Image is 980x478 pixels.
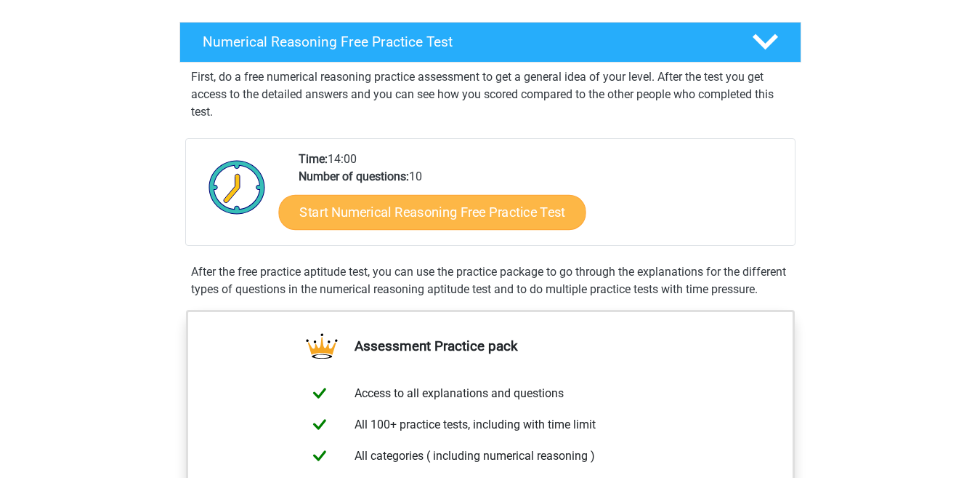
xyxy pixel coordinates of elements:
p: First, do a free numerical reasoning practice assessment to get a general idea of your level. Aft... [191,68,790,121]
b: Time: [299,152,328,166]
div: After the free practice aptitude test, you can use the practice package to go through the explana... [185,263,795,298]
b: Number of questions: [299,170,409,183]
div: 14:00 10 [288,151,794,245]
a: Start Numerical Reasoning Free Practice Test [278,194,586,229]
h4: Numerical Reasoning Free Practice Test [203,33,729,50]
a: Numerical Reasoning Free Practice Test [174,22,807,63]
img: Clock [201,151,274,223]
